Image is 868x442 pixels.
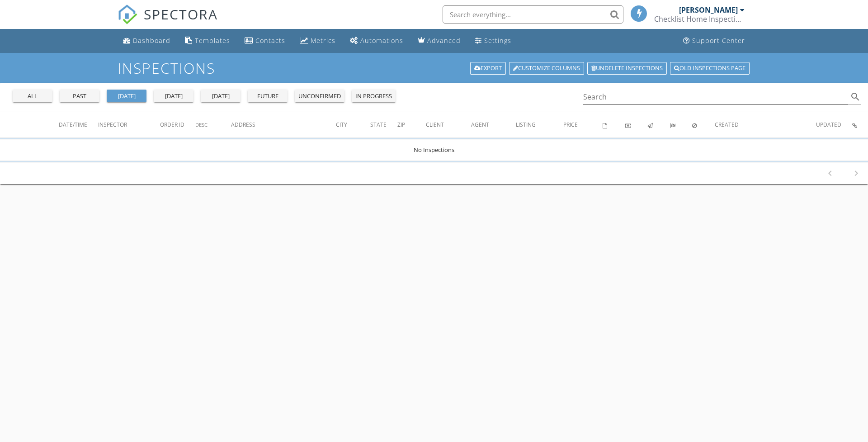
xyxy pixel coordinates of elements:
[414,33,464,49] a: Advanced
[13,90,52,102] button: all
[426,112,471,138] th: Client: Not sorted.
[63,92,96,101] div: past
[471,112,516,138] th: Agent: Not sorted.
[816,112,852,138] th: Updated: Not sorted.
[336,112,370,138] th: City: Not sorted.
[251,92,284,101] div: future
[443,5,623,24] input: Search everything...
[670,62,750,75] a: Old inspections page
[715,112,816,138] th: Created: Not sorted.
[107,90,146,102] button: [DATE]
[248,90,288,102] button: future
[355,92,392,101] div: in progress
[516,112,563,138] th: Listing: Not sorted.
[195,112,231,138] th: Desc: Not sorted.
[133,36,170,45] div: Dashboard
[360,36,403,45] div: Automations
[201,90,241,102] button: [DATE]
[563,121,578,128] span: Price
[59,112,98,138] th: Date/Time: Not sorted.
[472,33,515,49] a: Settings
[852,112,868,138] th: Inspection Details: Not sorted.
[181,33,234,49] a: Templates
[144,5,218,24] span: SPECTORA
[231,121,255,128] span: Address
[427,36,461,45] div: Advanced
[195,36,230,45] div: Templates
[352,90,396,102] button: in progress
[583,90,848,105] input: Search
[654,14,745,24] div: Checklist Home Inspections
[516,121,536,128] span: Listing
[471,121,489,128] span: Agent
[679,33,749,49] a: Support Center
[397,121,405,128] span: Zip
[850,91,861,102] i: search
[16,92,49,101] div: all
[692,112,715,138] th: Canceled: Not sorted.
[160,112,195,138] th: Order ID: Not sorted.
[715,121,739,128] span: Created
[160,121,184,128] span: Order ID
[157,92,190,101] div: [DATE]
[59,121,87,128] span: Date/Time
[370,121,387,128] span: State
[118,12,218,31] a: SPECTORA
[647,112,670,138] th: Published: Not sorted.
[426,121,444,128] span: Client
[60,90,99,102] button: past
[670,112,693,138] th: Submitted: Not sorted.
[484,36,511,45] div: Settings
[625,112,648,138] th: Paid: Not sorted.
[370,112,397,138] th: State: Not sorted.
[241,33,289,49] a: Contacts
[563,112,603,138] th: Price: Not sorted.
[298,92,341,101] div: unconfirmed
[336,121,347,128] span: City
[110,92,143,101] div: [DATE]
[509,62,584,75] a: Customize Columns
[397,112,426,138] th: Zip: Not sorted.
[98,112,160,138] th: Inspector: Not sorted.
[296,33,339,49] a: Metrics
[470,62,506,75] a: Export
[346,33,407,49] a: Automations (Basic)
[119,33,174,49] a: Dashboard
[98,121,127,128] span: Inspector
[587,62,667,75] a: Undelete inspections
[154,90,193,102] button: [DATE]
[816,121,841,128] span: Updated
[679,5,738,14] div: [PERSON_NAME]
[195,121,208,128] span: Desc
[311,36,335,45] div: Metrics
[118,5,137,24] img: The Best Home Inspection Software - Spectora
[204,92,237,101] div: [DATE]
[118,60,750,76] h1: Inspections
[692,36,745,45] div: Support Center
[295,90,344,102] button: unconfirmed
[255,36,285,45] div: Contacts
[231,112,336,138] th: Address: Not sorted.
[603,112,625,138] th: Agreements signed: Not sorted.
